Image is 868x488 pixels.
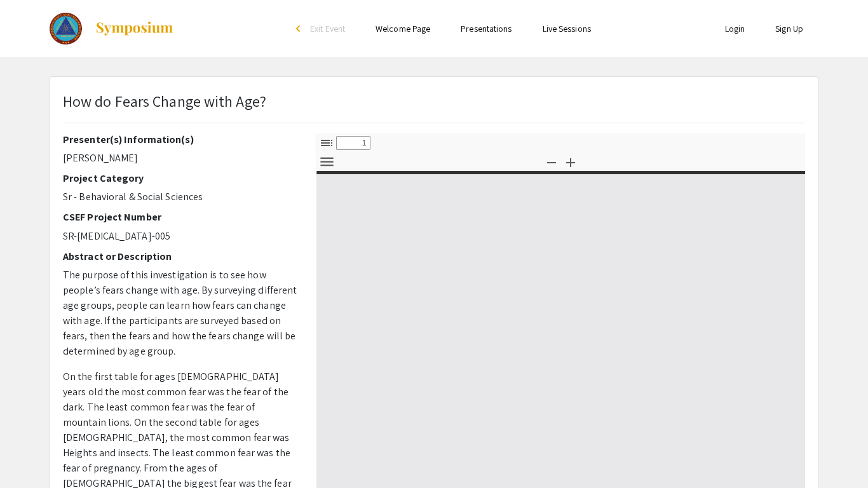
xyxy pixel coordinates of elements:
[775,23,803,34] a: Sign Up
[725,23,745,34] a: Login
[63,268,297,359] p: The purpose of this investigation is to see how people’s fears change with age. By surveying diff...
[316,152,337,171] button: Tools
[63,90,266,112] p: How do Fears Change with Age?
[376,23,430,34] a: Welcome Page
[336,136,370,150] input: Page
[560,152,581,171] button: Zoom In
[63,229,297,244] p: SR-[MEDICAL_DATA]-005
[543,23,591,34] a: Live Sessions
[63,189,297,205] p: Sr - Behavioral & Social Sciences
[316,133,337,152] button: Toggle Sidebar
[461,23,512,34] a: Presentations
[50,13,174,44] a: The Colorado Science & Engineering Fair
[541,152,562,171] button: Zoom Out
[95,21,174,36] img: Symposium by ForagerOne
[310,23,345,34] span: Exit Event
[63,172,297,184] h2: Project Category
[63,250,297,262] h2: Abstract or Description
[296,25,304,32] div: arrow_back_ios
[63,151,297,166] p: [PERSON_NAME]
[63,133,297,146] h2: Presenter(s) Information(s)
[50,13,82,44] img: The Colorado Science & Engineering Fair
[63,211,297,223] h2: CSEF Project Number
